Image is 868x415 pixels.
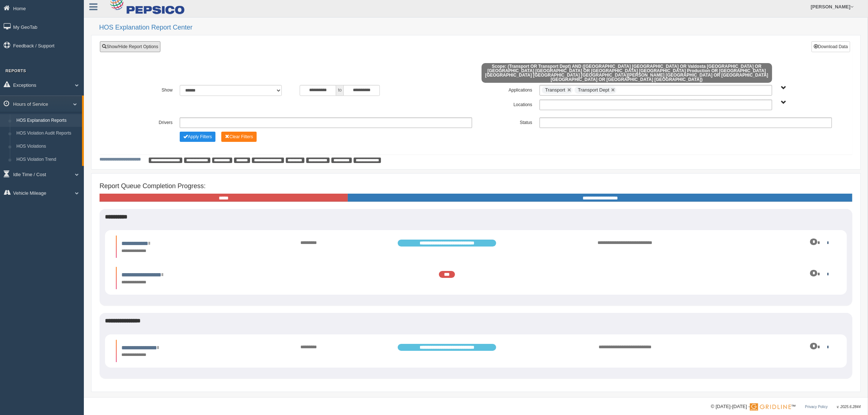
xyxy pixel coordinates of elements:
label: Status [476,117,536,126]
a: Privacy Policy [805,405,828,409]
a: HOS Violation Audit Reports [13,127,82,140]
a: Show/Hide Report Options [100,41,160,52]
img: Gridline [750,403,791,411]
span: Transport [545,87,565,93]
a: HOS Violations [13,140,82,153]
span: Transport Dept [578,87,609,93]
label: Show [116,85,176,94]
li: Expand [116,267,836,289]
label: Applications [476,85,536,94]
div: © [DATE]-[DATE] - ™ [711,403,861,411]
h4: Report Queue Completion Progress: [100,183,852,190]
li: Expand [116,236,836,258]
label: Drivers [116,117,176,126]
label: Locations [476,100,536,108]
button: Change Filter Options [221,132,257,142]
span: Scope: (Transport OR Transport Dept) AND ([GEOGRAPHIC_DATA] [GEOGRAPHIC_DATA] OR Valdosta [GEOGRA... [482,63,772,83]
h2: HOS Explanation Report Center [99,24,861,31]
li: Expand [116,340,836,362]
a: HOS Violation Trend [13,153,82,166]
button: Download Data [811,41,850,52]
a: HOS Explanation Reports [13,114,82,127]
button: Change Filter Options [180,132,215,142]
span: v. 2025.6.2844 [837,405,861,409]
span: to [336,85,343,96]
